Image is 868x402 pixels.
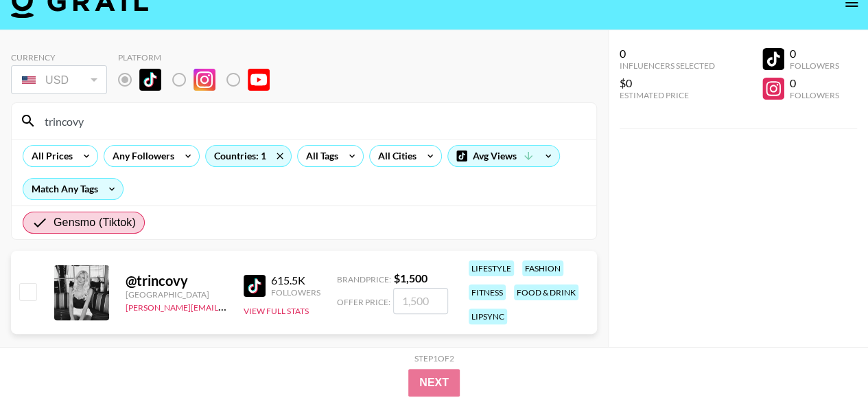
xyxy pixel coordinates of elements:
[337,274,391,284] span: Brand Price:
[126,300,329,313] a: [PERSON_NAME][EMAIL_ADDRESS][DOMAIN_NAME]
[393,288,448,314] input: 1,500
[118,65,281,94] div: List locked to TikTok.
[36,110,588,132] input: Search by User Name
[469,309,507,324] div: lipsync
[11,52,107,63] div: Currency
[126,289,227,300] div: [GEOGRAPHIC_DATA]
[620,76,715,90] div: $0
[370,146,419,166] div: All Cities
[790,90,839,100] div: Followers
[448,146,559,166] div: Avg Views
[11,63,107,97] div: Currency is locked to USD
[298,146,341,166] div: All Tags
[271,287,320,298] div: Followers
[469,260,514,276] div: lifestyle
[337,297,390,307] span: Offer Price:
[514,284,578,300] div: food & drink
[193,69,215,91] img: Instagram
[469,284,506,300] div: fitness
[620,47,715,60] div: 0
[790,60,839,71] div: Followers
[271,273,320,287] div: 615.5K
[414,353,454,364] div: Step 1 of 2
[244,275,266,297] img: TikTok
[23,146,75,166] div: All Prices
[620,90,715,100] div: Estimated Price
[620,60,715,71] div: Influencers Selected
[790,76,839,90] div: 0
[139,69,161,91] img: TikTok
[790,47,839,60] div: 0
[206,146,291,166] div: Countries: 1
[126,272,227,289] div: @ trincovy
[248,69,270,91] img: YouTube
[23,179,123,199] div: Match Any Tags
[522,260,563,276] div: fashion
[118,52,281,63] div: Platform
[394,271,427,284] strong: $ 1,500
[54,214,136,231] span: Gensmo (Tiktok)
[14,68,104,92] div: USD
[408,369,460,397] button: Next
[799,333,852,386] iframe: Drift Widget Chat Controller
[244,306,309,316] button: View Full Stats
[104,146,177,166] div: Any Followers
